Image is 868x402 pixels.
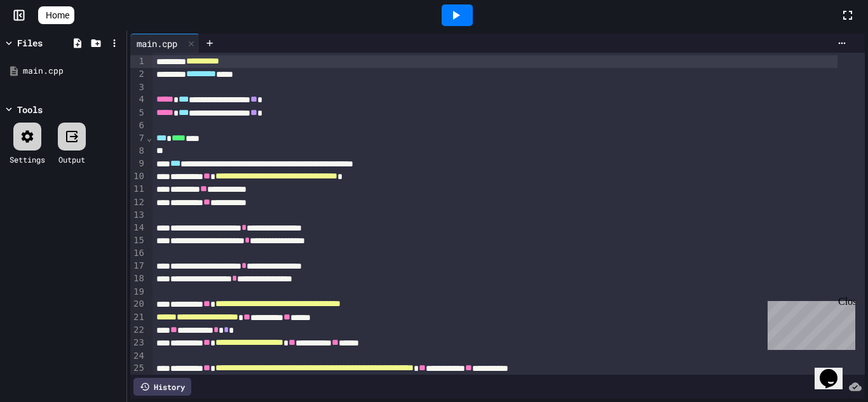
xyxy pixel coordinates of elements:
div: main.cpp [130,34,200,53]
div: Settings [10,154,45,165]
div: 14 [130,222,146,234]
div: 9 [130,157,146,170]
iframe: chat widget [815,351,855,389]
div: 23 [130,337,146,349]
div: 17 [130,260,146,272]
div: 13 [130,209,146,222]
div: 11 [130,183,146,196]
div: Files [17,36,43,50]
div: 19 [130,286,146,298]
div: 4 [130,93,146,106]
div: 3 [130,81,146,94]
iframe: chat widget [763,296,855,350]
div: Tools [17,103,43,116]
div: 2 [130,68,146,81]
a: Home [38,6,74,24]
div: Chat with us now!Close [5,5,88,81]
div: 20 [130,298,146,311]
div: 6 [130,119,146,132]
div: History [133,378,191,396]
div: 10 [130,170,146,183]
div: 1 [130,55,146,68]
div: 12 [130,196,146,209]
div: 21 [130,311,146,324]
div: 16 [130,247,146,260]
div: 24 [130,350,146,363]
div: 22 [130,324,146,337]
div: 7 [130,132,146,145]
div: Output [58,154,85,165]
div: main.cpp [23,65,122,77]
div: 18 [130,272,146,285]
span: Fold line [146,133,153,143]
div: 15 [130,234,146,247]
div: 8 [130,145,146,157]
span: Home [46,9,69,22]
div: main.cpp [130,37,184,50]
div: 25 [130,362,146,375]
div: 5 [130,107,146,119]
